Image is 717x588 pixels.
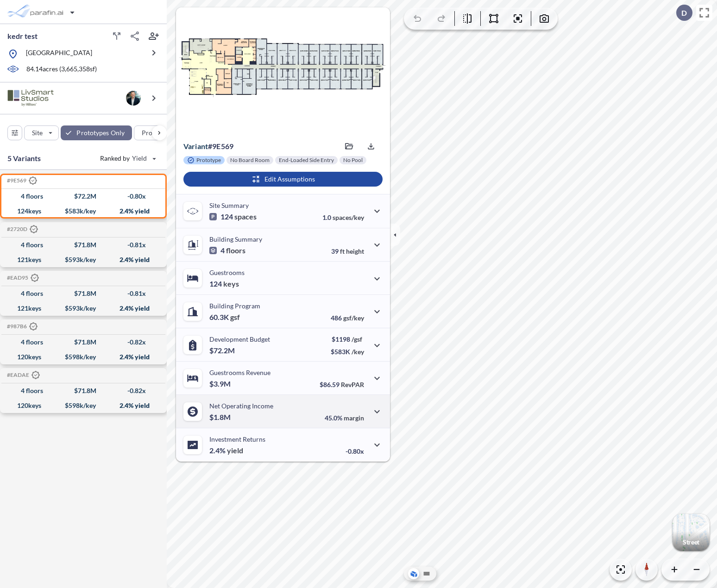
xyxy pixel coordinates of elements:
[322,213,364,221] p: 1.0
[183,142,208,150] span: Variant
[681,9,687,17] p: D
[340,247,345,255] span: ft
[209,335,270,343] p: Development Budget
[325,414,364,422] p: 45.0%
[209,435,265,443] p: Investment Returns
[223,279,239,288] span: keys
[209,402,273,410] p: Net Operating Income
[26,48,92,60] p: [GEOGRAPHIC_DATA]
[209,246,245,255] p: 4
[341,381,364,388] span: RevPAR
[183,142,233,151] p: # 9e569
[673,514,710,551] img: Switcher Image
[142,128,168,138] p: Program
[226,246,245,255] span: floors
[234,212,257,221] span: spaces
[209,302,260,310] p: Building Program
[331,348,364,356] p: $583K
[5,371,40,380] h5: Click to copy the code
[230,156,270,164] p: No Board Room
[5,177,37,185] h5: Click to copy the code
[331,247,364,255] p: 39
[331,335,364,343] p: $1198
[346,447,364,455] p: -0.80x
[209,369,270,376] p: Guestrooms Revenue
[673,514,710,551] button: Switcher ImageStreet
[7,89,54,106] img: BrandImage
[132,154,147,163] span: Yield
[209,413,232,422] p: $1.8M
[183,172,383,187] button: Edit Assumptions
[7,31,38,41] p: kedr test
[209,346,236,355] p: $72.2M
[126,91,141,106] img: user logo
[352,348,364,356] span: /key
[320,381,364,388] p: $86.59
[230,313,240,322] span: gsf
[5,274,39,282] h5: Click to copy the code
[408,568,419,579] button: Aerial View
[209,313,240,322] p: 60.3K
[209,269,245,276] p: Guestrooms
[24,125,59,140] button: Site
[209,279,239,288] p: 124
[683,538,699,546] p: Street
[7,153,41,164] p: 5 Variants
[343,314,364,322] span: gsf/key
[61,125,132,140] button: Prototypes Only
[343,156,363,164] p: No Pool
[227,446,243,455] span: yield
[93,151,162,166] button: Ranked by Yield
[346,247,364,255] span: height
[134,125,184,140] button: Program
[279,156,334,164] p: End-Loaded Side Entry
[76,128,125,138] p: Prototypes Only
[5,225,38,234] h5: Click to copy the code
[344,414,364,422] span: margin
[209,235,262,243] p: Building Summary
[209,212,257,221] p: 124
[32,128,43,138] p: Site
[5,323,38,331] h5: Click to copy the code
[331,314,364,322] p: 486
[26,64,97,75] p: 84.14 acres ( 3,665,358 sf)
[352,335,362,343] span: /gsf
[196,156,221,164] p: Prototype
[264,175,315,184] p: Edit Assumptions
[421,568,432,579] button: Site Plan
[333,213,364,221] span: spaces/key
[209,379,232,388] p: $3.9M
[209,201,249,209] p: Site Summary
[209,446,243,455] p: 2.4%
